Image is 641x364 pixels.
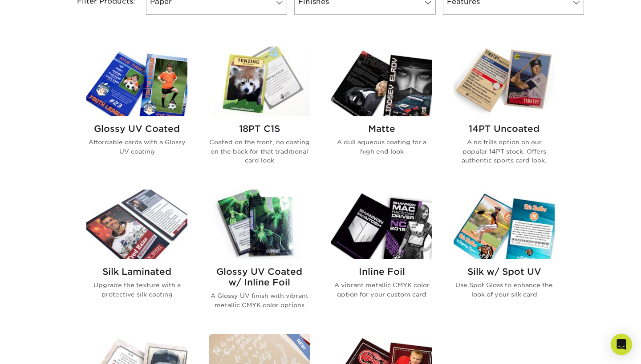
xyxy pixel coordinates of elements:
a: 14PT Uncoated Trading Cards 14PT Uncoated A no frills option on our popular 14PT stock. Offers au... [454,47,555,179]
a: Matte Trading Cards Matte A dull aqueous coating for a high end look [331,47,432,179]
p: A Glossy UV finish with vibrant metallic CMYK color options [209,291,310,309]
img: 14PT Uncoated Trading Cards [454,47,555,116]
h2: Matte [331,123,432,134]
img: 18PT C1S Trading Cards [209,47,310,116]
h2: Silk Laminated [86,266,187,277]
img: Silk w/ Spot UV Trading Cards [454,190,555,259]
a: Glossy UV Coated w/ Inline Foil Trading Cards Glossy UV Coated w/ Inline Foil A Glossy UV finish ... [209,190,310,324]
p: Upgrade the texture with a protective silk coating [86,281,187,299]
p: Coated on the front, no coating on the back for that traditional card look [209,138,310,165]
p: A dull aqueous coating for a high end look [331,138,432,156]
p: A no frills option on our popular 14PT stock. Offers authentic sports card look. [454,138,555,165]
p: A vibrant metallic CMYK color option for your custom card [331,281,432,299]
h2: 14PT Uncoated [454,123,555,134]
p: Use Spot Gloss to enhance the look of your silk card [454,281,555,299]
img: Glossy UV Coated w/ Inline Foil Trading Cards [209,190,310,259]
img: Matte Trading Cards [331,47,432,116]
a: Silk w/ Spot UV Trading Cards Silk w/ Spot UV Use Spot Gloss to enhance the look of your silk card [454,190,555,324]
img: New Product [288,334,310,361]
a: Silk Laminated Trading Cards Silk Laminated Upgrade the texture with a protective silk coating [86,190,187,324]
p: Affordable cards with a Glossy UV coating [86,138,187,156]
h2: 18PT C1S [209,123,310,134]
h2: Glossy UV Coated [86,123,187,134]
img: Glossy UV Coated Trading Cards [86,47,187,116]
a: 18PT C1S Trading Cards 18PT C1S Coated on the front, no coating on the back for that traditional ... [209,47,310,179]
h2: Inline Foil [331,266,432,277]
a: Inline Foil Trading Cards Inline Foil A vibrant metallic CMYK color option for your custom card [331,190,432,324]
img: Silk Laminated Trading Cards [86,190,187,259]
h2: Silk w/ Spot UV [454,266,555,277]
a: Glossy UV Coated Trading Cards Glossy UV Coated Affordable cards with a Glossy UV coating [86,47,187,179]
h2: Glossy UV Coated w/ Inline Foil [209,266,310,288]
img: Inline Foil Trading Cards [331,190,432,259]
div: Open Intercom Messenger [611,334,632,355]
